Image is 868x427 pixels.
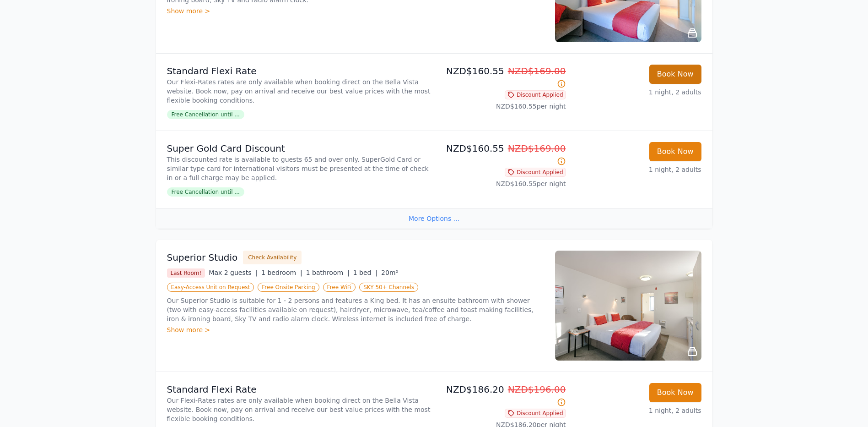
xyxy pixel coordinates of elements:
[508,143,566,154] span: NZD$169.00
[438,179,566,188] p: NZD$160.55 per night
[573,165,701,174] p: 1 night, 2 adults
[167,251,238,264] h3: Superior Studio
[353,269,377,276] span: 1 bed |
[167,325,544,334] div: Show more >
[209,269,258,276] span: Max 2 guests |
[167,110,244,119] span: Free Cancellation until ...
[261,269,302,276] span: 1 bedroom |
[508,66,566,77] span: NZD$169.00
[167,296,544,323] p: Our Superior Studio is suitable for 1 - 2 persons and features a King bed. It has an ensuite bath...
[573,88,701,97] p: 1 night, 2 adults
[649,142,701,161] button: Book Now
[243,251,302,264] button: Check Availability
[573,406,701,415] p: 1 night, 2 adults
[167,187,244,197] span: Free Cancellation until ...
[438,65,566,90] p: NZD$160.55
[167,77,431,105] p: Our Flexi-Rates rates are only available when booking direct on the Bella Vista website. Book now...
[167,155,431,182] p: This discounted rate is available to guests 65 and over only. SuperGold Card or similar type card...
[649,65,701,84] button: Book Now
[167,142,431,155] p: Super Gold Card Discount
[258,283,319,292] span: Free Onsite Parking
[306,269,350,276] span: 1 bathroom |
[438,102,566,111] p: NZD$160.55 per night
[167,6,544,16] div: Show more >
[505,168,566,177] span: Discount Applied
[167,268,205,278] span: Last Room!
[505,409,566,418] span: Discount Applied
[167,283,254,292] span: Easy-Access Unit on Request
[167,65,431,77] p: Standard Flexi Rate
[438,142,566,168] p: NZD$160.55
[359,283,418,292] span: SKY 50+ Channels
[156,208,712,229] div: More Options ...
[649,383,701,402] button: Book Now
[323,283,356,292] span: Free WiFi
[438,383,566,409] p: NZD$186.20
[508,384,566,395] span: NZD$196.00
[505,90,566,99] span: Discount Applied
[167,383,431,396] p: Standard Flexi Rate
[381,269,398,276] span: 20m²
[167,396,431,423] p: Our Flexi-Rates rates are only available when booking direct on the Bella Vista website. Book now...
